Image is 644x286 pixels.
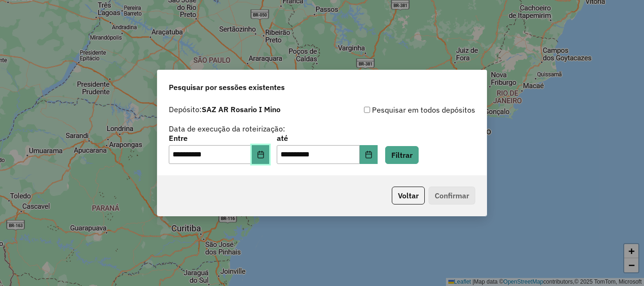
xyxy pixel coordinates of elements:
[169,82,285,93] span: Pesquisar por sessões existentes
[392,187,425,204] button: Voltar
[202,105,281,114] strong: SAZ AR Rosario I Mino
[385,146,419,164] button: Filtrar
[277,132,377,144] label: até
[360,145,378,164] button: Choose Date
[169,123,285,134] label: Data de execução da roteirização:
[169,104,281,115] label: Depósito:
[169,132,269,144] label: Entre
[252,145,270,164] button: Choose Date
[322,104,475,115] div: Pesquisar em todos depósitos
